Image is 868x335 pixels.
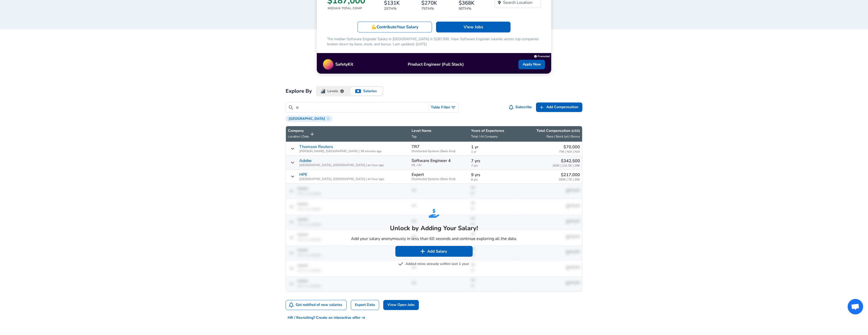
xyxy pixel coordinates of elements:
[350,86,384,96] button: salaries
[471,158,513,164] p: 7 yrs
[384,6,405,11] p: 25th%
[537,128,580,133] p: Total Compensation
[471,144,513,150] p: 1 yr
[288,315,365,321] span: HR / Recruiting? Create an interactive offer
[358,22,432,32] a: 💪ContributeYour Salary
[399,261,469,267] button: Added mine already within last 1 year
[299,144,333,149] a: Thomson Reuters
[398,261,403,267] img: svg+xml;base64,PHN2ZyB4bWxucz0iaHR0cDovL3d3dy53My5vcmcvMjAwMC9zdmciIGZpbGw9IiM3NTc1NzUiIHZpZXdCb3...
[383,300,419,310] a: View Open Jobs
[518,60,545,69] a: Apply Now
[421,0,442,6] h6: $270K
[299,164,384,167] span: [GEOGRAPHIC_DATA], [GEOGRAPHIC_DATA] | an hour ago
[397,24,418,30] span: Your Salary
[412,134,416,139] span: Tag
[459,6,479,11] p: 90th%
[335,61,353,67] p: SafetyKit
[464,24,483,30] p: View Jobs
[429,103,458,112] button: Toggle Search Filters
[429,208,439,218] img: svg+xml;base64,PHN2ZyB4bWxucz0iaHR0cDovL3d3dy53My5vcmcvMjAwMC9zdmciIGZpbGw9IiMyNjhERUMiIHZpZXdCb3...
[286,116,332,122] div: [GEOGRAPHIC_DATA]
[286,300,346,310] button: Get notified of new salaries
[412,128,467,133] p: Level Name
[546,104,578,110] span: Add Compensation
[558,172,580,178] p: $217,000
[395,246,473,257] button: Add Salary
[299,158,312,163] a: Adobe
[508,102,534,112] button: Subscribe
[371,24,418,30] p: 💪 Contribute
[351,300,379,310] a: Export Data
[288,128,316,140] span: CompanyLocation | Date
[351,236,517,242] p: Add your salary anonymously in less than 60 seconds and continue exploring all the data.
[471,178,513,181] span: 6 yrs
[299,172,307,177] a: HPE
[848,299,863,314] div: Open chat
[353,61,518,67] p: Product Engineer (Full Stack)
[459,0,479,6] h6: $368K
[286,313,367,323] button: HR / Recruiting? Create an interactive offer
[436,22,510,32] a: View Jobs
[471,164,513,167] span: 7 yrs
[412,164,467,167] span: ML / AI
[412,150,467,153] span: Distributed Systems (Back-End)
[351,224,517,232] h5: Unlock by Adding Your Salary!
[471,128,513,133] p: Years of Experience
[384,0,405,6] h6: $131K
[558,178,580,181] span: 180K | 7K | 30K
[286,126,582,292] table: Salary Submissions
[517,128,580,140] span: Total Compensation (USD) Base | Stock (yr) | Bonus
[299,177,384,181] span: [GEOGRAPHIC_DATA], [GEOGRAPHIC_DATA] | an hour ago
[412,172,424,177] p: Expert
[288,134,309,139] span: Location | Date
[559,150,580,153] span: 70K | N/A | N/A
[536,102,582,112] a: Add Compensation
[559,144,580,150] p: $70,000
[288,128,309,133] p: Company
[287,117,327,121] span: [GEOGRAPHIC_DATA]
[471,172,513,178] p: 9 yrs
[328,6,365,11] p: Median Total Comp
[323,59,333,70] img: Promo Logo
[412,144,420,149] p: TR7
[299,150,382,153] span: [PERSON_NAME], [GEOGRAPHIC_DATA] | 38 minutes ago
[571,129,580,133] button: (USD)
[420,249,425,254] img: svg+xml;base64,PHN2ZyB4bWxucz0iaHR0cDovL3d3dy53My5vcmcvMjAwMC9zdmciIGZpbGw9IiNmZmZmZmYiIHZpZXdCb3...
[552,164,580,167] span: 183K | 131.5K | 28K
[286,87,312,95] h2: Explore By
[316,86,350,96] button: levels.fyi logoLevels
[327,37,541,47] p: The median Software Engineer Salary in [GEOGRAPHIC_DATA] is $187,000. View Software Engineer sala...
[412,158,451,163] p: Software Engineer 4
[421,6,442,11] p: 75th%
[321,89,325,93] img: levels.fyi logo
[412,177,467,181] span: Distributed Systems (Back-End)
[471,134,498,139] span: Total / At Company
[471,150,513,153] span: 1 yr
[547,134,580,139] span: Base | Stock (yr) | Bonus
[552,158,580,164] p: $342,500
[296,104,427,111] input: Search City, Tag, Etc
[534,54,550,58] a: Promoted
